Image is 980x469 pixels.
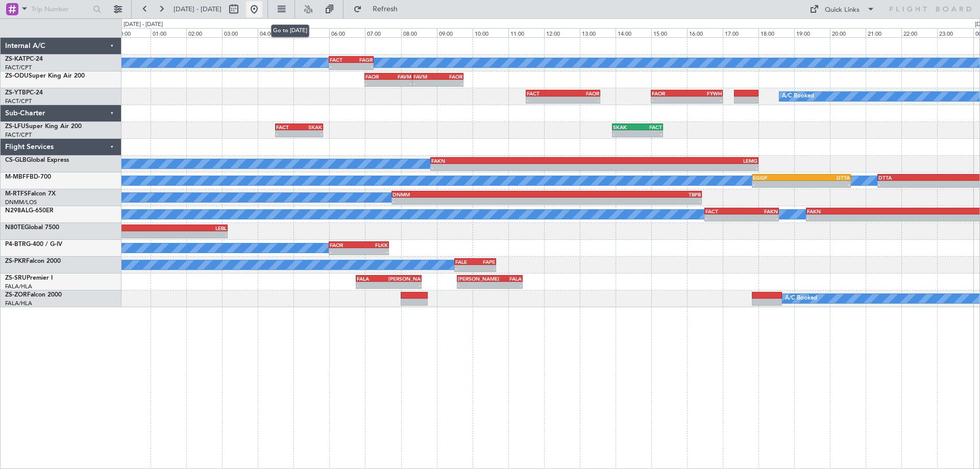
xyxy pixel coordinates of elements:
a: M-RTFSFalcon 7X [5,191,56,197]
div: FAOR [365,73,388,80]
div: 14:00 [616,28,651,37]
div: - [359,249,388,255]
a: ZS-ZORFalcon 2000 [5,292,62,298]
div: 07:00 [365,28,401,37]
span: ZS-ZOR [5,292,27,298]
div: A/C Booked [782,89,814,104]
a: CS-GLBGlobal Express [5,157,69,163]
div: - [330,63,351,69]
div: - [330,249,359,255]
div: 19:00 [794,28,830,37]
div: FALA [490,276,522,282]
a: N298ALG-650ER [5,208,54,214]
div: TBPB [547,191,701,198]
span: [DATE] - [DATE] [174,5,222,14]
div: FAKN [431,158,594,164]
div: Quick Links [825,5,860,15]
div: FACT [638,124,662,130]
span: M-MBFF [5,174,30,180]
a: ZS-SRUPremier I [5,275,53,281]
div: - [687,97,721,103]
span: CS-GLB [5,157,27,163]
div: - [393,198,547,204]
div: LEBL [55,225,227,231]
div: EGGP [753,175,801,181]
a: FALA/HLA [5,300,32,307]
a: N80TEGlobal 7500 [5,225,59,231]
div: - [594,164,757,170]
a: M-MBFFBD-700 [5,174,51,180]
div: 17:00 [723,28,758,37]
div: 15:00 [651,28,687,37]
div: FYWH [687,90,721,96]
button: Refresh [349,1,410,17]
a: ZS-ODUSuper King Air 200 [5,73,85,79]
div: 00:00 [115,28,151,37]
div: FALA [357,276,388,282]
div: FAVM [388,73,411,80]
div: 09:00 [437,28,473,37]
span: ZS-KAT [5,56,26,62]
div: FACT [705,208,742,214]
span: P4-BTR [5,241,26,248]
span: ZS-SRU [5,275,27,281]
div: - [458,282,489,288]
div: - [638,131,662,137]
div: FACT [276,124,299,130]
div: LEMG [594,158,757,164]
div: - [490,282,522,288]
div: FAKN [742,208,778,214]
a: FALA/HLA [5,283,32,290]
div: - [742,215,778,221]
div: - [351,63,373,69]
div: 20:00 [830,28,866,37]
div: 13:00 [580,28,616,37]
div: - [357,282,388,288]
div: 18:00 [758,28,794,37]
div: - [431,164,594,170]
a: ZS-KATPC-24 [5,56,43,62]
div: 06:00 [329,28,365,37]
div: DTTA [801,175,850,181]
div: 03:00 [222,28,258,37]
span: ZS-YTB [5,90,26,96]
div: FLKK [359,242,388,248]
div: - [753,181,801,187]
div: - [563,97,599,103]
a: ZS-YTBPC-24 [5,90,43,96]
div: FAOR [563,90,599,96]
div: - [475,265,495,271]
a: P4-BTRG-400 / G-IV [5,241,62,248]
div: FAVM [413,73,438,80]
div: 12:00 [544,28,580,37]
div: - [613,131,638,137]
div: - [527,97,563,103]
div: Go to [DATE] [271,24,309,37]
div: - [276,131,299,137]
div: FAOR [652,90,687,96]
div: 23:00 [937,28,973,37]
div: 21:00 [866,28,901,37]
div: - [365,80,388,86]
div: - [388,80,411,86]
div: FAGR [351,57,373,63]
div: FAPE [475,259,495,265]
div: - [705,215,742,221]
div: 11:00 [508,28,544,37]
div: 04:00 [258,28,293,37]
div: - [388,282,420,288]
div: - [299,131,322,137]
span: N298AL [5,208,29,214]
div: 10:00 [473,28,508,37]
div: - [455,265,475,271]
a: FACT/CPT [5,97,32,105]
div: [DATE] - [DATE] [124,20,163,29]
div: - [801,181,850,187]
a: ZS-LFUSuper King Air 200 [5,124,82,130]
div: SKAK [613,124,638,130]
div: - [438,80,462,86]
span: ZS-LFU [5,124,26,130]
a: FACT/CPT [5,131,32,139]
div: FACT [330,57,351,63]
span: N80TE [5,225,24,231]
